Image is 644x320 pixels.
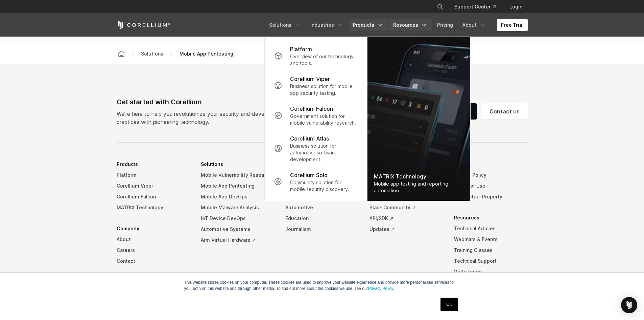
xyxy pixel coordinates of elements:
a: About [458,19,490,31]
a: MATRIX Technology Mobile app testing and reporting automation. [367,37,470,201]
a: Industries [306,19,348,31]
a: Solutions [265,19,305,31]
a: Training Classes [454,245,528,256]
div: MATRIX Technology [374,172,463,180]
p: Corellium Solo [290,171,328,179]
a: IoT Device DevOps [201,213,275,224]
a: Intellectual Property [454,191,528,202]
a: Slack Community ↗ [369,202,443,213]
a: Support Center [449,1,501,13]
a: Automotive Systems [201,224,275,235]
a: Education [285,213,359,224]
a: Privacy Policy [454,170,528,180]
a: Corellium Viper Business solution for mobile app security testing. [268,71,363,101]
p: Overview of our technology and tools. [290,53,357,67]
button: Search [434,1,446,13]
a: Contact us [481,103,528,120]
p: Platform [290,45,312,53]
p: This website stores cookies on your computer. These cookies are used to improve your website expe... [184,279,460,292]
a: Arm Virtual Hardware ↗ [201,235,275,246]
a: Corellium Falcon [117,191,190,202]
a: Contact [117,256,190,266]
p: We’re here to help you revolutionize your security and development practices with pioneering tech... [117,110,290,126]
div: Mobile app testing and reporting automation. [374,180,463,194]
a: API/SDK ↗ [369,213,443,224]
a: Technical Articles [454,223,528,234]
a: Products [349,19,388,31]
p: Government solution for mobile vulnerability research. [290,113,357,126]
div: Open Intercom Messenger [621,297,637,313]
a: Updates ↗ [369,224,443,235]
p: Business solution for mobile app security testing. [290,83,357,97]
div: Navigation Menu [429,1,528,13]
p: Corellium Atlas [290,134,329,143]
a: Mobile Malware Analysis [201,202,275,213]
a: Platform [117,170,190,180]
a: Login [504,1,528,13]
a: Careers [117,245,190,256]
a: Terms of Use [454,180,528,191]
a: Corellium Atlas Business solution for automotive software development. [268,130,363,167]
span: Mobile App Pentesting [177,49,236,59]
div: Navigation Menu [265,19,528,31]
p: Corellium Viper [290,75,330,83]
a: Corellium home [115,49,127,59]
a: Mobile App DevOps [201,191,275,202]
a: Webinars & Events [454,234,528,245]
a: Journalism [285,224,359,235]
div: Navigation Menu [117,159,528,305]
p: Community solution for mobile security discovery. [290,179,357,193]
a: Mobile Vulnerability Research [201,170,275,180]
div: Solutions [138,50,166,57]
a: Mobile App Pentesting [201,180,275,191]
a: MATRIX Technology [117,202,190,213]
a: Corellium Viper [117,180,190,191]
p: Business solution for automotive software development. [290,143,357,163]
span: Solutions [138,49,166,58]
a: Technical Support [454,256,528,266]
p: Corellium Falcon [290,105,333,113]
a: Resources [389,19,432,31]
a: OK [440,298,458,311]
a: Corellium Solo Community solution for mobile security discovery. [268,167,363,197]
a: Corellium Home [117,21,170,29]
div: Get started with Corellium [117,97,290,107]
a: Privacy Policy. [368,286,394,291]
a: About [117,234,190,245]
img: Matrix_WebNav_1x [367,37,470,201]
a: Platform Overview of our technology and tools. [268,41,363,71]
a: Automotive [285,202,359,213]
a: Free Trial [497,19,528,31]
a: Pricing [433,19,457,31]
a: Write for us [454,266,528,277]
a: Corellium Falcon Government solution for mobile vulnerability research. [268,101,363,130]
